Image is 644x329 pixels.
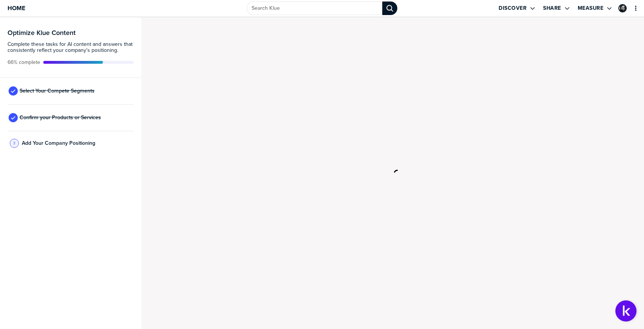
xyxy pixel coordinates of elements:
div: Dan Carlson [618,4,627,12]
input: Search Klue [247,2,382,15]
h3: Optimize Klue Content [8,29,134,36]
label: Share [543,5,561,12]
img: 66733614b9b54a893502c9e4611ceef1-sml.png [619,5,626,12]
span: Complete these tasks for AI content and answers that consistently reflect your company’s position... [8,41,134,53]
span: 3 [13,140,15,146]
span: Home [8,5,25,11]
a: Edit Profile [618,3,627,13]
span: Add Your Company Positioning [22,140,95,146]
div: Search Klue [382,2,397,15]
span: Confirm your Products or Services [20,115,101,121]
label: Discover [499,5,526,12]
button: Open Support Center [615,300,636,321]
label: Measure [578,5,604,12]
span: Active [8,59,40,65]
span: Select Your Compete Segments [20,88,95,94]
